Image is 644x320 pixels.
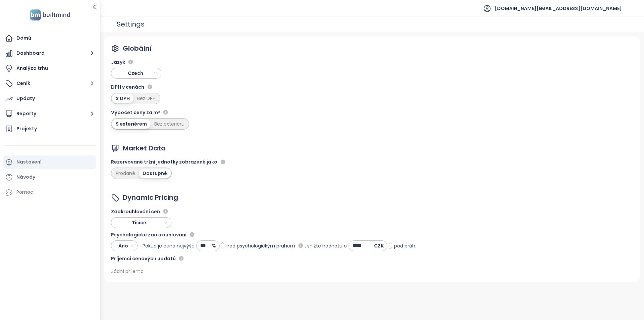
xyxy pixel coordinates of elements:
[123,143,166,153] div: Market Data
[111,268,145,275] div: Žádní příjemci
[111,231,416,239] div: Psychologické zaokrouhlování
[111,108,189,117] div: Výpočet ceny za m²
[111,158,227,166] div: Rezervované tržní jednotky zobrazené jako
[16,34,31,42] div: Domů
[113,218,167,228] span: Tisíce
[16,173,35,181] div: Návody
[28,8,72,22] img: logo
[374,242,384,249] span: CZK
[3,62,96,75] a: Analýza trhu
[16,158,42,166] div: Nastavení
[226,242,295,249] span: nad psychologickým prahem
[3,77,96,90] button: Ceník
[3,47,96,60] button: Dashboard
[123,43,152,54] div: Globální
[112,119,151,129] div: S exteriérem
[495,0,622,16] span: [DOMAIN_NAME][EMAIL_ADDRESS][DOMAIN_NAME]
[139,169,171,178] div: Dostupné
[113,68,160,78] span: Czech
[3,122,96,136] a: Projekty
[3,155,96,169] a: Nastavení
[305,242,347,249] span: , snižte hodnotu o
[3,92,96,105] a: Updaty
[123,192,178,203] div: Dynamic Pricing
[111,208,416,216] div: Zaokrouhlování cen
[16,125,37,133] div: Projekty
[143,242,195,249] span: Pokud je cena nejvýše
[3,32,96,45] a: Domů
[16,64,48,73] div: Analýza trhu
[111,255,416,263] div: Příjemci cenových updatů
[16,94,35,103] div: Updaty
[212,242,216,249] span: %
[3,107,96,121] button: Reporty
[112,169,139,178] div: Prodané
[112,94,133,103] div: S DPH
[117,17,145,31] div: Settings
[3,186,96,199] div: Pomoc
[111,58,189,66] div: Jazyk
[113,241,133,251] span: Ano
[151,119,188,129] div: Bez exteriéru
[111,83,189,91] div: DPH v cenách
[16,188,33,196] div: Pomoc
[3,171,96,184] a: Návody
[394,242,416,249] span: pod práh.
[133,94,159,103] div: Bez DPH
